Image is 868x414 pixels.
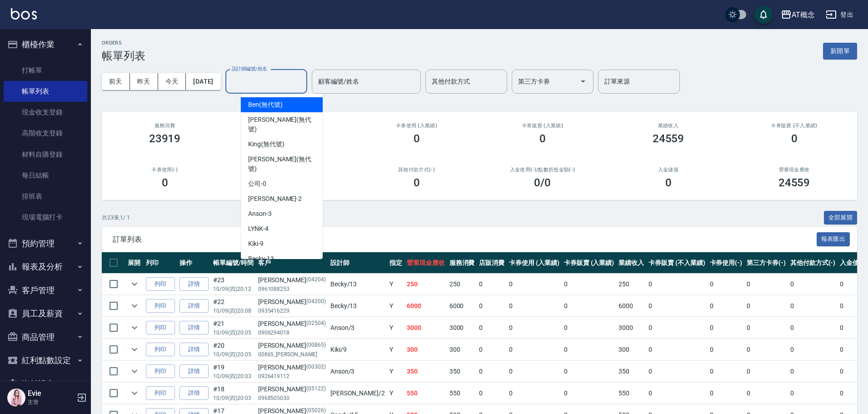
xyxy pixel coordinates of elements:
[744,274,788,295] td: 0
[778,176,810,189] h3: 24559
[788,361,838,382] td: 0
[788,252,838,274] th: 其他付款方式(-)
[447,317,477,339] td: 3000
[744,361,788,382] td: 0
[248,100,283,110] span: Ben (無代號)
[211,252,256,274] th: 帳單編號/時間
[742,167,846,173] h2: 營業現金應收
[404,274,447,295] td: 250
[306,363,326,372] p: (00302)
[616,167,720,173] h2: 入金儲值
[258,319,326,329] div: [PERSON_NAME]
[144,252,177,274] th: 列印
[128,364,141,378] button: expand row
[248,115,315,134] span: [PERSON_NAME] (無代號)
[28,398,74,406] p: 主管
[387,295,404,317] td: Y
[258,341,326,350] div: [PERSON_NAME]
[128,343,141,356] button: expand row
[646,274,707,295] td: 0
[507,339,562,360] td: 0
[477,339,507,360] td: 0
[364,167,469,173] h2: 其他付款方式(-)
[539,132,546,145] h3: 0
[507,252,562,274] th: 卡券使用 (入業績)
[817,234,850,243] a: 報表匯出
[447,274,477,295] td: 250
[258,363,326,372] div: [PERSON_NAME]
[328,361,387,382] td: Anson /3
[258,275,326,285] div: [PERSON_NAME]
[822,6,857,23] button: 登出
[248,179,266,189] span: 公司 -0
[256,252,328,274] th: 客戶
[788,317,838,339] td: 0
[387,339,404,360] td: Y
[258,350,326,359] p: 00865_[PERSON_NAME]
[4,33,87,56] button: 櫃檯作業
[180,343,209,357] a: 詳情
[562,317,617,339] td: 0
[125,252,144,274] th: 展開
[404,295,447,317] td: 6000
[788,383,838,404] td: 0
[258,297,326,307] div: [PERSON_NAME]
[258,384,326,394] div: [PERSON_NAME]
[258,307,326,315] p: 0935416229
[211,295,256,317] td: #22
[213,329,254,337] p: 10/09 (四) 20:05
[4,255,87,279] button: 報表及分析
[404,383,447,404] td: 550
[404,317,447,339] td: 3000
[102,50,145,62] h3: 帳單列表
[364,123,469,129] h2: 卡券使用 (入業績)
[180,321,209,335] a: 詳情
[646,295,707,317] td: 0
[708,361,745,382] td: 0
[4,165,87,186] a: 每日結帳
[113,123,217,129] h3: 服務消費
[213,372,254,380] p: 10/09 (四) 20:03
[562,295,617,317] td: 0
[817,232,850,246] button: 報表匯出
[507,317,562,339] td: 0
[4,279,87,302] button: 客戶管理
[708,317,745,339] td: 0
[128,386,141,400] button: expand row
[158,73,186,90] button: 今天
[4,372,87,396] button: 資料設定
[708,252,745,274] th: 卡券使用(-)
[404,252,447,274] th: 營業現金應收
[213,285,254,293] p: 10/09 (四) 20:12
[248,140,284,149] span: King (無代號)
[447,252,477,274] th: 服務消費
[507,361,562,382] td: 0
[211,383,256,404] td: #18
[653,132,684,145] h3: 24559
[146,343,175,357] button: 列印
[507,295,562,317] td: 0
[791,132,798,145] h3: 0
[248,239,264,249] span: Kiki -9
[490,167,594,173] h2: 入金使用(-) /點數折抵金額(-)
[146,364,175,379] button: 列印
[792,9,815,20] div: AT概念
[28,389,74,398] h5: Evie
[477,383,507,404] td: 0
[534,176,551,189] h3: 0 /0
[328,317,387,339] td: Anson /3
[213,307,254,315] p: 10/09 (四) 20:08
[128,321,141,334] button: expand row
[328,339,387,360] td: Kiki /9
[477,252,507,274] th: 店販消費
[113,167,217,173] h2: 卡券使用(-)
[447,383,477,404] td: 550
[211,317,256,339] td: #21
[744,317,788,339] td: 0
[258,372,326,380] p: 0926419112
[708,383,745,404] td: 0
[447,339,477,360] td: 300
[248,194,302,204] span: [PERSON_NAME] -2
[823,43,857,60] button: 新開單
[507,383,562,404] td: 0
